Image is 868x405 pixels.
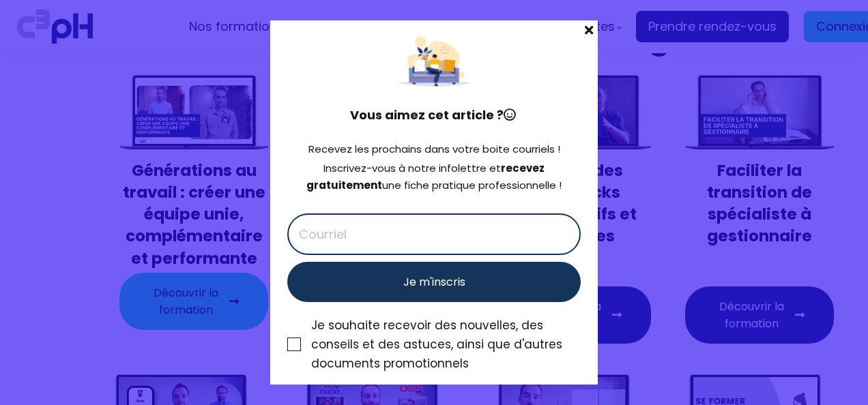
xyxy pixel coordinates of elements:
strong: recevez [501,161,545,175]
div: Recevez les prochains dans votre boite courriels ! [287,141,581,158]
button: Je m'inscris [287,262,581,302]
strong: gratuitement [306,178,382,192]
h4: Vous aimez cet article ? [287,106,581,125]
span: Je m'inscris [403,273,465,290]
div: Je souhaite recevoir des nouvelles, des conseils et des astuces, ainsi que d'autres documents pro... [311,316,581,373]
input: Courriel [287,213,581,255]
div: Inscrivez-vous à notre infolettre et une fiche pratique professionnelle ! [287,160,581,194]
